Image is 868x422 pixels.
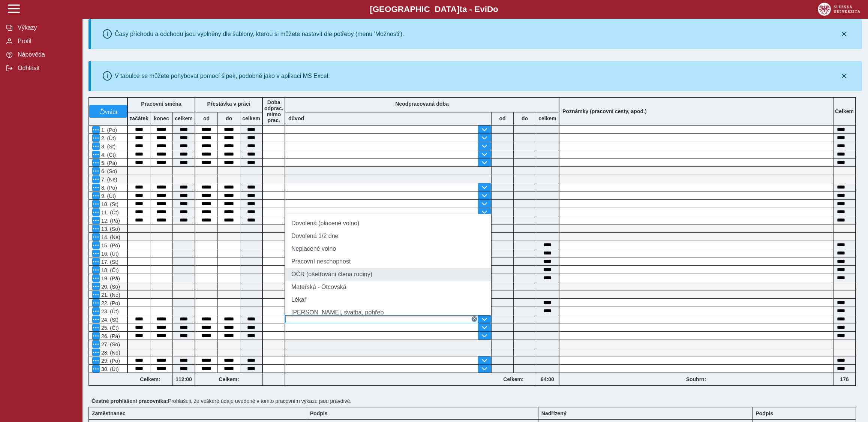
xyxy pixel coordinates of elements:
[100,177,117,183] span: 7. (Ne)
[105,108,118,114] span: vrátit
[514,115,536,121] b: do
[92,291,100,298] button: Menu
[285,306,491,319] li: [PERSON_NAME], svatba, pohřeb
[100,127,117,133] span: 1. (Po)
[100,168,117,174] span: 6. (So)
[92,167,100,175] button: Menu
[218,115,240,121] b: do
[92,233,100,241] button: Menu
[834,376,855,382] b: 176
[100,160,117,166] span: 5. (Pá)
[100,226,120,232] span: 13. (So)
[100,251,119,257] span: 16. (Út)
[264,99,283,123] b: Doba odprac. mimo prac.
[536,115,559,121] b: celkem
[88,395,862,407] div: Prohlašuji, že veškeré údaje uvedené v tomto pracovním výkazu jsou pravdivé.
[541,410,567,416] b: Nadřízený
[100,152,116,158] span: 4. (Čt)
[92,208,100,216] button: Menu
[285,268,491,281] li: OČR (ošetřování člena rodiny)
[100,135,116,141] span: 2. (Út)
[92,340,100,348] button: Menu
[100,242,120,248] span: 15. (Po)
[756,410,773,416] b: Podpis
[115,31,404,37] div: Časy příchodu a odchodu jsou vyplněny dle šablony, kterou si můžete nastavit dle potřeby (menu 'M...
[92,217,100,224] button: Menu
[92,225,100,232] button: Menu
[100,325,119,331] span: 25. (Čt)
[100,144,115,150] span: 3. (St)
[92,410,125,416] b: Zaměstnanec
[92,159,100,166] button: Menu
[100,185,117,191] span: 8. (Po)
[92,134,100,142] button: Menu
[92,299,100,307] button: Menu
[115,73,330,79] div: V tabulce se můžete pohybovat pomocí šipek, podobně jako v aplikaci MS Excel.
[100,259,118,265] span: 17. (St)
[150,115,172,121] b: konec
[100,284,120,290] span: 20. (So)
[92,266,100,274] button: Menu
[173,376,195,382] b: 112:00
[92,192,100,199] button: Menu
[310,410,328,416] b: Podpis
[100,201,118,207] span: 10. (St)
[128,115,150,121] b: začátek
[100,210,119,215] span: 11. (Čt)
[89,105,127,118] button: vrátit
[288,115,304,121] b: důvod
[285,230,491,242] li: Dovolená 1/2 dne
[492,115,513,121] b: od
[15,51,76,58] span: Nápověda
[92,365,100,373] button: Menu
[100,333,120,339] span: 26. (Pá)
[92,241,100,249] button: Menu
[92,258,100,265] button: Menu
[100,341,120,347] span: 27. (So)
[835,108,854,114] b: Celkem
[92,332,100,340] button: Menu
[195,376,262,382] b: Celkem:
[100,267,119,273] span: 18. (Čt)
[100,358,120,364] span: 29. (Po)
[100,193,116,199] span: 9. (Út)
[92,250,100,257] button: Menu
[92,126,100,133] button: Menu
[487,4,493,14] span: D
[559,108,650,114] b: Poznámky (pracovní cesty, apod.)
[686,376,706,382] b: Souhrn:
[536,376,559,382] b: 64:00
[395,101,448,107] b: Neodpracovaná doba
[92,175,100,183] button: Menu
[173,115,195,121] b: celkem
[240,115,262,121] b: celkem
[285,293,491,306] li: Lékař
[818,3,860,16] img: logo_web_su.png
[92,357,100,364] button: Menu
[92,274,100,282] button: Menu
[493,4,498,14] span: o
[15,38,76,45] span: Profil
[285,217,491,230] li: Dovolená (placené volno)
[92,349,100,356] button: Menu
[459,4,462,14] span: t
[91,398,168,404] b: Čestné prohlášení pracovníka:
[100,300,120,306] span: 22. (Po)
[92,324,100,331] button: Menu
[100,308,119,314] span: 23. (Út)
[100,317,118,323] span: 24. (St)
[22,4,846,14] b: [GEOGRAPHIC_DATA] a - Evi
[92,142,100,150] button: Menu
[100,292,120,298] span: 21. (Ne)
[92,316,100,323] button: Menu
[128,376,172,382] b: Celkem:
[195,115,217,121] b: od
[141,101,181,107] b: Pracovní směna
[285,255,491,268] li: Pracovní neschopnost
[491,376,536,382] b: Celkem:
[285,281,491,293] li: Mateřská - Otcovská
[285,242,491,255] li: Neplacené volno
[100,366,119,372] span: 30. (Út)
[15,24,76,31] span: Výkazy
[92,307,100,315] button: Menu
